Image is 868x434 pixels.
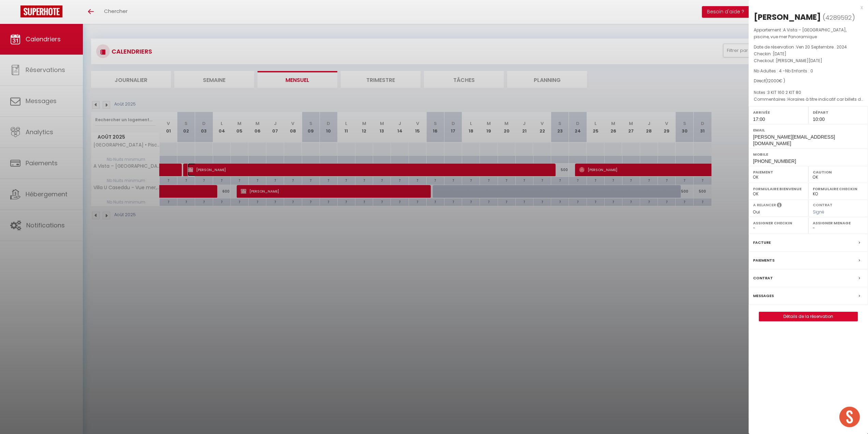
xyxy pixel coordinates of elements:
p: Checkout : [754,57,863,64]
span: Nb Adultes : 4 - [754,68,813,74]
label: Caution [813,169,864,176]
span: A Vista – [GEOGRAPHIC_DATA], piscine, vue mer Panoramique [754,27,847,40]
span: ( ) [823,13,855,22]
span: 17:00 [753,116,765,122]
label: Départ [813,109,864,116]
div: x [749,3,863,12]
label: Assigner Menage [813,220,864,226]
div: Ouvrir le chat [839,407,860,427]
div: Direct [754,78,863,84]
label: Formulaire Bienvenue [753,185,804,192]
label: Mobile [753,151,864,158]
label: Formulaire Checkin [813,185,864,192]
label: Contrat [753,275,773,282]
p: Date de réservation : [754,44,863,51]
span: [PERSON_NAME][DATE] [776,58,822,64]
span: Signé [813,209,824,215]
label: Paiements [753,257,775,264]
span: 3 KIT 160 2 KIT 80 [767,89,801,95]
span: 10:00 [813,116,825,122]
label: Email [753,127,864,134]
button: Détails de la réservation [759,312,858,321]
span: Ven 20 Septembre . 2024 [796,44,847,50]
span: 12000 [767,78,779,84]
label: Assigner Checkin [753,220,804,226]
label: Facture [753,239,771,246]
span: Nb Enfants : 0 [785,68,813,74]
p: Appartement : [754,27,863,40]
label: Messages [753,292,774,299]
span: [DATE] [773,51,786,57]
a: Détails de la réservation [759,312,857,321]
i: Sélectionner OUI si vous souhaiter envoyer les séquences de messages post-checkout [777,202,782,210]
label: A relancer [753,202,776,208]
span: 4289592 [825,13,852,22]
div: [PERSON_NAME] [754,12,821,23]
p: Commentaires : [754,96,863,103]
span: [PHONE_NUMBER] [753,158,796,164]
label: Contrat [813,202,833,207]
p: Notes : [754,89,863,96]
p: Checkin : [754,51,863,57]
label: Arrivée [753,109,804,116]
span: ( € ) [765,78,785,84]
span: [PERSON_NAME][EMAIL_ADDRESS][DOMAIN_NAME] [753,134,835,146]
label: Paiement [753,169,804,176]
